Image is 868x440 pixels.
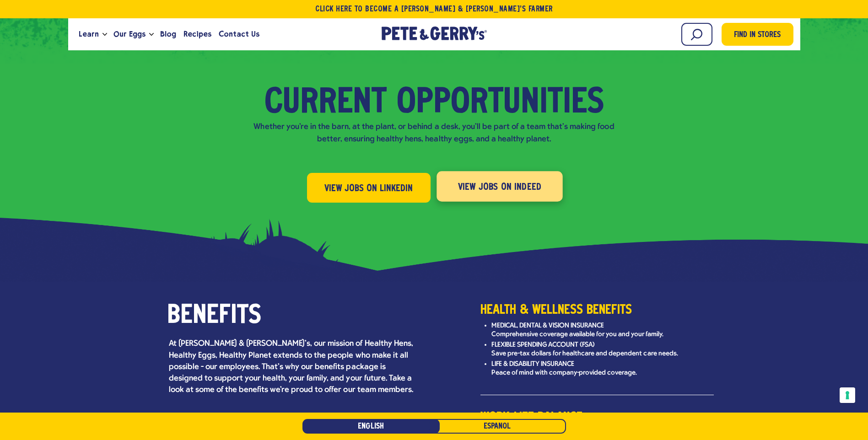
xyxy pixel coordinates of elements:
span: Benefits [167,302,261,330]
a: Recipes [180,22,215,47]
button: Open the dropdown menu for Our Eggs [149,33,154,36]
span: View Jobs on LinkedIn [324,182,413,196]
a: Learn [75,22,102,47]
a: View Jobs on LinkedIn [307,173,431,203]
span: View Jobs on Indeed [458,180,541,195]
li: LIFE & DISABILITY INSURANCE Peace of mind with company-provided coverage. [491,361,714,376]
span: Learn [79,28,99,40]
span: Current [264,86,387,121]
span: Blog [160,28,176,40]
span: Our Eggs [113,28,146,40]
a: View Jobs on Indeed [437,171,562,201]
li: FLEXIBLE SPENDING ACCOUNT (FSA) Save pre-tax dollars for healthcare and dependent care needs. [491,342,714,357]
a: English [302,419,440,434]
p: Whether you're in the barn, at the plant, or behind a desk, you'll be part of a team that's makin... [251,121,617,145]
span: Find in Stores [734,29,781,42]
button: Your consent preferences for tracking technologies [840,387,855,403]
button: Open the dropdown menu for Learn [102,33,107,36]
p: At [PERSON_NAME] & [PERSON_NAME]'s, our mission of Healthy Hens, Healthy Eggs, Healthy Planet ext... [169,338,415,396]
a: Our Eggs [110,22,149,47]
a: Español [429,419,566,434]
a: Contact Us [215,22,263,47]
strong: HEALTH & WELLNESS BENEFITS [480,304,632,317]
a: Blog [156,22,180,47]
input: Search [681,23,712,46]
span: Contact Us [219,28,259,40]
span: Opportunities [397,86,604,121]
a: Find in Stores [722,23,793,46]
span: Recipes [183,28,211,40]
li: MEDICAL, DENTAL & VISION INSURANCE Comprehensive coverage available for you and your family. [491,322,714,338]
